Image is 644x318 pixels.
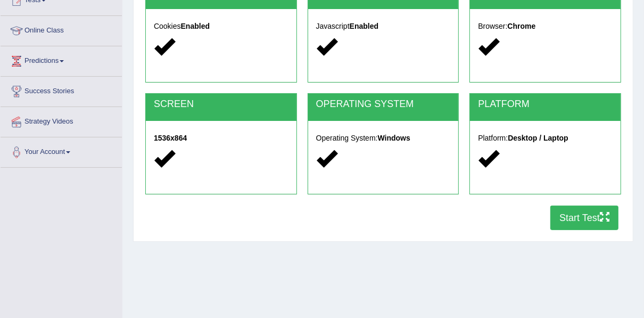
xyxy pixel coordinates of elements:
[478,22,613,30] h5: Browser:
[478,99,613,110] h2: PLATFORM
[1,107,122,134] a: Strategy Videos
[508,22,536,30] strong: Chrome
[350,22,378,30] strong: Enabled
[1,77,122,103] a: Success Stories
[181,22,210,30] strong: Enabled
[550,206,618,230] button: Start Test
[508,134,568,142] strong: Desktop / Laptop
[154,99,288,110] h2: SCREEN
[478,134,613,142] h5: Platform:
[1,16,122,43] a: Online Class
[154,22,288,30] h5: Cookies
[316,22,451,30] h5: Javascript
[378,134,410,142] strong: Windows
[1,137,122,164] a: Your Account
[316,134,451,142] h5: Operating System:
[154,134,187,142] strong: 1536x864
[1,46,122,73] a: Predictions
[316,99,451,110] h2: OPERATING SYSTEM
